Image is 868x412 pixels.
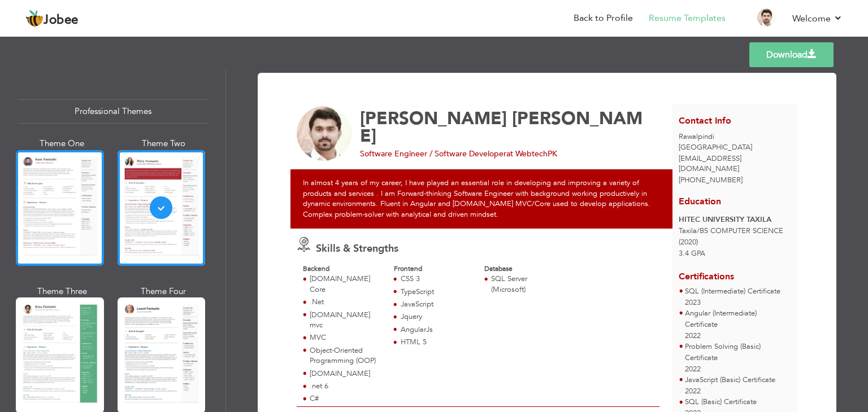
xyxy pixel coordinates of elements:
[506,148,557,159] span: at WebtechPK
[697,226,700,236] span: /
[120,286,208,297] div: Theme Four
[649,12,726,25] a: Resume Templates
[679,175,743,185] span: [PHONE_NUMBER]
[290,169,679,228] div: In almost 4 years of my career, I have played an essential role in developing and improving a var...
[685,331,791,342] p: 2022
[310,274,381,295] div: [DOMAIN_NAME] Core
[685,297,780,309] p: 2023
[18,138,106,150] div: Theme One
[679,154,741,174] span: [EMAIL_ADDRESS][DOMAIN_NAME]
[25,10,44,28] img: jobee.io
[297,106,352,161] img: No image
[120,138,208,150] div: Theme Two
[491,274,562,295] div: SQL Server (Microsoft)
[310,345,381,366] div: Object-Oriented Programming (OOP)
[360,148,506,159] span: Software Engineer / Software Developer
[401,325,472,335] div: AngularJs
[679,226,783,236] span: Taxila BS COMPUTER SCIENCE
[303,264,381,274] div: Backend
[685,397,757,407] span: SQL (Basic) Certificate
[310,381,381,392] div: .net 6
[679,237,698,247] span: (2020)
[685,286,780,296] span: SQL (Intermediate) Certificate
[310,332,381,343] div: MVC
[679,195,721,208] span: Education
[679,142,752,152] span: [GEOGRAPHIC_DATA]
[310,393,381,404] div: C#
[360,107,643,148] span: [PERSON_NAME]
[394,264,472,274] div: Frontend
[25,10,79,28] a: Jobee
[360,107,507,130] span: [PERSON_NAME]
[749,42,834,67] a: Download
[679,248,705,258] span: 3.4 GPA
[401,337,472,348] div: HTML 5
[401,299,472,310] div: JavaScript
[685,375,775,385] span: JavaScript (Basic) Certificate
[401,274,472,284] div: CSS 3
[685,386,791,397] p: 2022
[18,286,106,297] div: Theme Three
[310,297,381,308] div: .Net
[401,312,472,322] div: Jquery
[316,242,398,256] span: Skills & Strengths
[484,264,562,274] div: Database
[685,364,791,375] p: 2022
[679,262,734,283] span: Certifications
[574,12,633,25] a: Back to Profile
[679,214,791,225] div: HITEC UNIVERSITY TAXILA
[310,310,381,331] div: [DOMAIN_NAME] mvc
[679,132,714,142] span: Rawalpindi
[18,99,207,124] div: Professional Themes
[401,287,472,297] div: TypeScript
[310,369,381,379] div: [DOMAIN_NAME]
[685,308,757,330] span: Angular (Intermediate) Certificate
[792,12,843,25] a: Welcome
[757,8,775,27] img: Profile Img
[685,341,761,363] span: Problem Solving (Basic) Certificate
[679,115,731,127] span: Contact Info
[44,14,79,27] span: Jobee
